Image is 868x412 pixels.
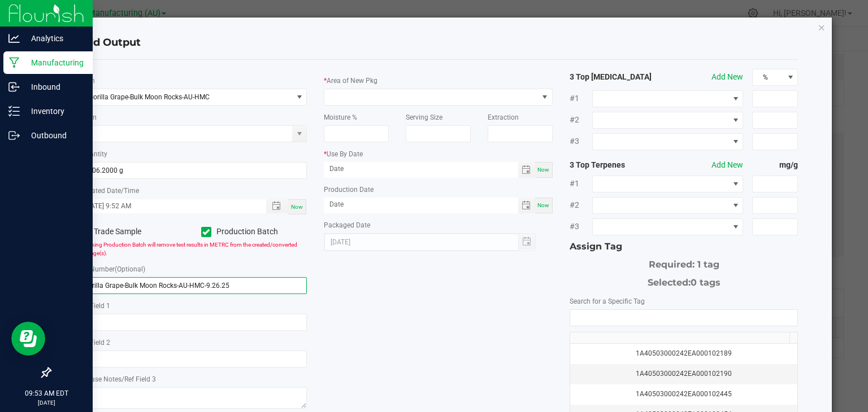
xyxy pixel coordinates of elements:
[577,389,791,400] div: 1A40503000242EA000102445
[711,71,743,83] button: Add New
[20,56,88,69] p: Manufacturing
[8,106,20,117] inline-svg: Inventory
[81,186,139,196] label: Created Date/Time
[752,159,798,171] strong: mg/g
[327,76,377,86] label: Area of New Pkg
[592,176,743,192] span: NO DATA FOUND
[324,198,518,212] input: Date
[570,93,592,104] span: #1
[570,159,661,171] strong: 3 Top Terpenes
[592,112,743,129] span: NO DATA FOUND
[115,265,145,273] span: (Optional)
[79,374,156,384] label: Release Notes/Ref Field 3
[5,388,88,398] p: 09:53 AM EDT
[324,220,370,230] label: Packaged Date
[570,221,592,233] span: #3
[570,71,661,83] strong: 3 Top [MEDICAL_DATA]
[537,202,549,208] span: Now
[11,322,45,356] iframe: Resource center
[570,310,798,326] input: NO DATA FOUND
[753,69,783,85] span: %
[570,271,798,290] div: Selected:
[79,36,798,50] h4: Add Output
[291,204,303,210] span: Now
[537,166,549,173] span: Now
[79,301,110,311] label: Ref Field 1
[20,80,88,94] p: Inbound
[8,130,20,141] inline-svg: Outbound
[691,277,721,288] span: 0 tags
[79,226,184,238] label: Trade Sample
[8,81,20,93] inline-svg: Inbound
[20,129,88,142] p: Outbound
[79,89,293,105] span: Gorilla Grape-Bulk Moon Rocks-AU-HMC
[79,242,297,256] span: Checking Production Batch will remove test results in METRC from the created/converted package(s).
[201,226,307,238] label: Production Batch
[324,162,518,176] input: Date
[324,112,357,122] label: Moisture %
[20,32,88,45] p: Analytics
[592,90,743,107] span: NO DATA FOUND
[8,57,20,68] inline-svg: Manufacturing
[518,162,535,178] span: Toggle calendar
[570,114,592,126] span: #2
[592,197,743,214] span: NO DATA FOUND
[592,218,743,235] span: NO DATA FOUND
[79,338,110,348] label: Ref Field 2
[577,369,791,379] div: 1A40503000242EA000102190
[577,348,791,359] div: 1A40503000242EA000102189
[570,199,592,211] span: #2
[570,178,592,190] span: #1
[5,398,88,407] p: [DATE]
[570,253,798,271] div: Required: 1 tag
[8,33,20,44] inline-svg: Analytics
[592,133,743,150] span: NO DATA FOUND
[406,112,442,122] label: Serving Size
[324,185,374,195] label: Production Date
[570,240,798,253] div: Assign Tag
[324,149,363,159] label: Use By Date
[518,198,535,213] span: Toggle calendar
[570,135,592,147] span: #3
[266,199,288,213] span: Toggle popup
[81,149,107,159] label: Quantity
[20,104,88,118] p: Inventory
[711,159,743,171] button: Add New
[570,296,645,306] label: Search for a Specific Tag
[79,264,145,274] label: Lot Number
[79,199,255,213] input: Created Datetime
[488,112,519,122] label: Extraction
